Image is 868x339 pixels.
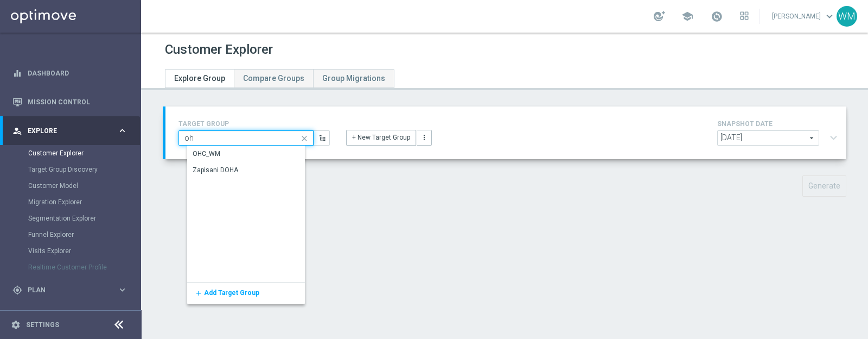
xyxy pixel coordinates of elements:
div: Press SPACE to select this row. [187,162,320,179]
div: Explore [12,126,117,136]
div: Mission Control [12,87,127,116]
span: Explore [28,128,117,134]
a: Customer Model [28,181,113,190]
button: Generate [802,175,846,197]
div: Customer Explorer [28,145,140,161]
div: Realtime Customer Profile [28,259,140,275]
div: Visits Explorer [28,243,140,259]
a: Mission Control [28,87,127,116]
button: add Add Target Group [187,282,203,304]
a: Funnel Explorer [28,230,113,239]
span: Explore Group [174,74,225,83]
div: TARGET GROUP close + New Target Group more_vert SNAPSHOT DATE arrow_drop_down expand_more [178,117,833,148]
div: OHC_WM [193,149,220,159]
button: equalizer Dashboard [12,69,128,78]
i: equalizer [12,68,22,78]
a: Segmentation Explorer [28,214,113,223]
div: WM [837,6,857,27]
div: Zapisani DOHA [193,165,238,175]
span: keyboard_arrow_down [824,10,835,22]
div: Target Group Discovery [28,161,140,178]
span: Group Migrations [322,74,385,83]
i: settings [11,320,21,330]
span: Add Target Group [204,289,259,297]
button: + New Target Group [346,130,416,145]
div: Press SPACE to select this row. [187,282,305,304]
h4: TARGET GROUP [178,120,330,128]
i: keyboard_arrow_right [117,285,127,295]
i: gps_fixed [12,285,22,295]
div: Dashboard [12,59,127,87]
a: Dashboard [28,59,127,87]
i: close [297,131,313,146]
div: Migration Explorer [28,194,140,210]
h1: Customer Explorer [165,42,273,58]
input: Quick find [178,130,314,146]
a: [PERSON_NAME]keyboard_arrow_down [771,8,837,24]
span: Compare Groups [243,74,304,83]
i: add [192,290,202,297]
ul: Tabs [165,69,394,88]
a: Customer Explorer [28,149,113,158]
div: Segmentation Explorer [28,210,140,227]
i: more_vert [420,134,428,141]
span: school [681,10,693,22]
h4: SNAPSHOT DATE [717,120,842,128]
button: Mission Control [12,98,128,106]
a: Settings [26,322,59,328]
div: Plan [12,285,117,295]
a: Migration Explorer [28,198,113,206]
div: Customer Model [28,178,140,194]
a: Visits Explorer [28,247,113,255]
i: person_search [12,126,22,136]
div: Press SPACE to select this row. [187,146,320,162]
i: keyboard_arrow_right [117,125,127,136]
div: Funnel Explorer [28,227,140,243]
button: person_search Explore keyboard_arrow_right [12,127,128,135]
button: more_vert [417,130,432,145]
span: Plan [28,287,117,293]
a: Target Group Discovery [28,165,113,174]
button: gps_fixed Plan keyboard_arrow_right [12,286,128,294]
